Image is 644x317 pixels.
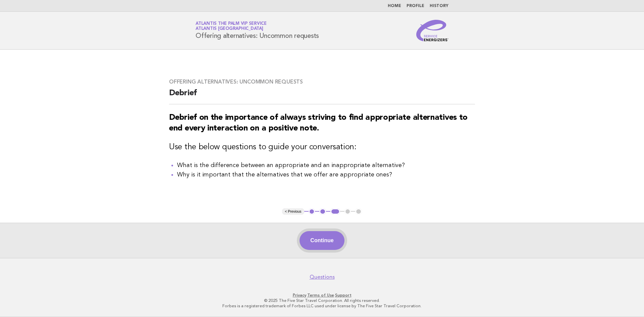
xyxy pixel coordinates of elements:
[309,208,315,215] button: 1
[407,4,424,8] a: Profile
[307,293,334,298] a: Terms of Use
[388,4,401,8] a: Home
[117,303,527,309] p: Forbes is a registered trademark of Forbes LLC used under license by The Five Star Travel Corpora...
[117,298,527,303] p: © 2025 The Five Star Travel Corporation. All rights reserved.
[196,27,263,31] span: Atlantis [GEOGRAPHIC_DATA]
[330,208,340,215] button: 3
[310,274,335,280] a: Questions
[169,88,475,104] h2: Debrief
[293,293,306,298] a: Privacy
[117,293,527,298] p: · ·
[335,293,352,298] a: Support
[169,142,475,153] h3: Use the below questions to guide your conversation:
[416,20,448,41] img: Service Energizers
[177,161,475,170] li: What is the difference between an appropriate and an inappropriate alternative?
[196,21,267,31] a: Atlantis The Palm VIP ServiceAtlantis [GEOGRAPHIC_DATA]
[196,22,319,39] h1: Offering alternatives: Uncommon requests
[282,208,304,215] button: < Previous
[177,170,475,179] li: Why is it important that the alternatives that we offer are appropriate ones?
[319,208,326,215] button: 2
[300,231,344,250] button: Continue
[430,4,448,8] a: History
[169,78,475,85] h3: Offering alternatives: Uncommon requests
[169,114,468,133] strong: Debrief on the importance of always striving to find appropriate alternatives to end every intera...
